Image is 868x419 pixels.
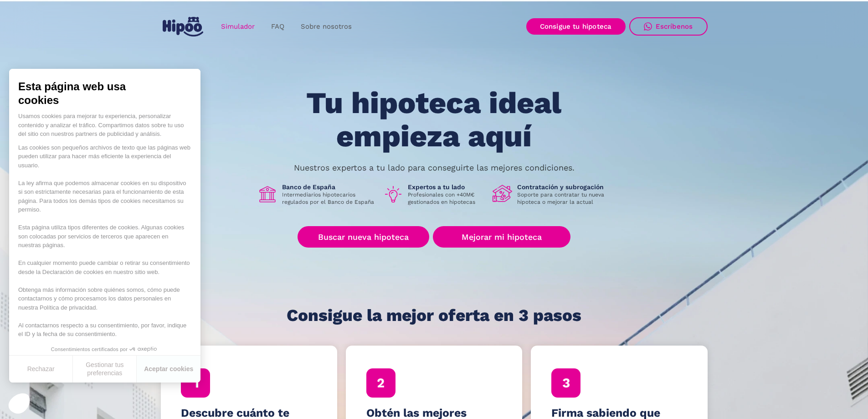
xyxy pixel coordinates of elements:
a: home [161,13,205,40]
h1: Contratación y subrogación [517,183,611,191]
a: FAQ [263,18,293,36]
h1: Tu hipoteca ideal empieza aquí [261,87,606,153]
p: Soporte para contratar tu nueva hipoteca o mejorar la actual [517,191,611,206]
p: Intermediarios hipotecarios regulados por el Banco de España [282,191,376,206]
a: Consigue tu hipoteca [526,18,626,35]
div: Escríbenos [656,22,693,31]
p: Profesionales con +40M€ gestionados en hipotecas [408,191,485,206]
p: Nuestros expertos a tu lado para conseguirte las mejores condiciones. [294,164,575,171]
a: Escríbenos [629,17,708,36]
h1: Banco de España [282,183,376,191]
a: Buscar nueva hipoteca [298,226,429,248]
a: Simulador [213,18,263,36]
h1: Consigue la mejor oferta en 3 pasos [287,306,581,325]
a: Sobre nosotros [293,18,360,36]
h1: Expertos a tu lado [408,183,485,191]
a: Mejorar mi hipoteca [433,226,570,248]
